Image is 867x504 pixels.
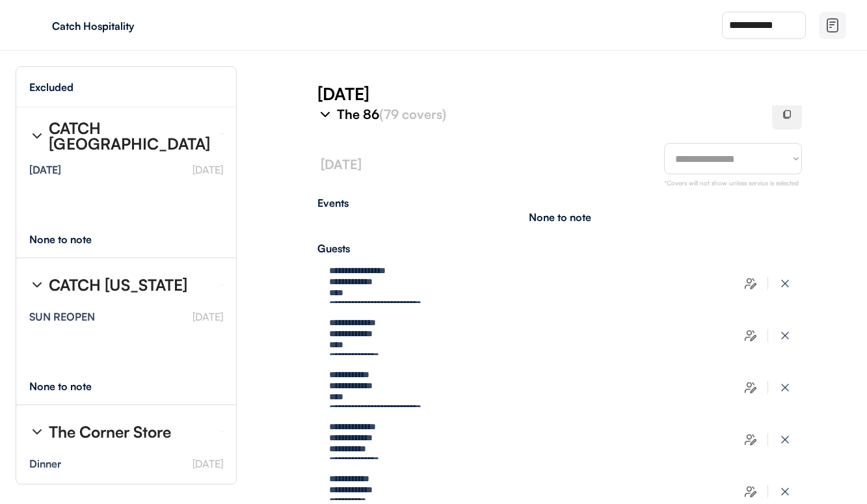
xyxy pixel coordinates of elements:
[825,18,840,33] img: file-02.svg
[317,198,802,208] div: Events
[744,277,757,290] img: users-edit.svg
[664,179,799,187] font: *Covers will not show unless service is selected
[744,433,757,446] img: users-edit.svg
[49,120,211,152] div: CATCH [GEOGRAPHIC_DATA]
[29,458,61,469] div: Dinner
[29,234,116,245] div: None to note
[779,277,792,290] img: x-close%20%283%29.svg
[193,310,223,323] font: [DATE]
[744,485,757,498] img: users-edit.svg
[29,82,73,92] div: Excluded
[26,15,47,36] img: yH5BAEAAAAALAAAAAABAAEAAAIBRAA7
[779,485,792,498] img: x-close%20%283%29.svg
[193,457,223,470] font: [DATE]
[744,381,757,394] img: users-edit.svg
[49,424,171,440] div: The Corner Store
[29,128,45,144] img: chevron-right%20%281%29.svg
[29,424,45,440] img: chevron-right%20%281%29.svg
[29,483,100,494] strong: [PERSON_NAME]
[779,433,792,446] img: x-close%20%283%29.svg
[779,329,792,342] img: x-close%20%283%29.svg
[779,381,792,394] img: x-close%20%283%29.svg
[29,277,45,293] img: chevron-right%20%281%29.svg
[29,312,95,322] div: SUN REOPEN
[379,106,446,122] font: (79 covers)
[317,107,333,122] img: chevron-right%20%281%29.svg
[52,21,216,31] div: Catch Hospitality
[744,329,757,342] img: users-edit.svg
[337,105,756,124] div: The 86
[317,243,802,254] div: Guests
[49,277,187,293] div: CATCH [US_STATE]
[29,381,116,391] div: None to note
[321,156,362,172] font: [DATE]
[317,82,867,105] div: [DATE]
[193,163,223,176] font: [DATE]
[529,212,591,222] div: None to note
[29,165,61,175] div: [DATE]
